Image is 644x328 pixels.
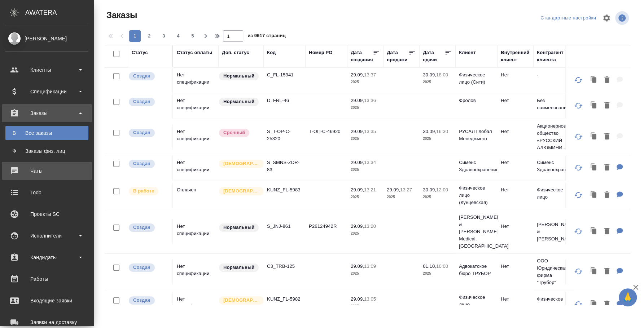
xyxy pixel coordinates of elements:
[25,5,94,20] div: AWATERA
[158,32,170,40] span: 3
[2,183,92,201] a: Todo
[601,188,613,203] button: Удалить
[267,71,302,79] p: C_FL-15941
[459,49,476,56] div: Клиент
[2,162,92,180] a: Чаты
[133,224,150,231] p: Создан
[267,159,302,173] p: S_SMNS-ZDR-83
[601,98,613,113] button: Удалить
[144,32,155,40] span: 2
[459,159,494,173] p: Сименс Здравоохранение
[587,264,601,279] button: Клонировать
[173,183,218,208] td: Оплачен
[501,186,530,194] p: Нет
[501,263,530,270] p: Нет
[423,129,436,134] p: 30.09,
[423,194,452,201] p: 2025
[537,186,571,201] p: Физическое лицо
[587,98,601,113] button: Клонировать
[587,297,601,312] button: Клонировать
[218,186,260,196] div: Выставляется автоматически для первых 3 заказов нового контактного лица. Особое внимание
[305,219,347,244] td: P26124942R
[9,147,85,155] div: Заказы физ. лиц
[423,187,436,192] p: 30.09,
[9,129,85,137] div: Все заказы
[459,294,494,315] p: Физическое лицо (Кунцевская)
[173,68,218,93] td: Нет спецификации
[144,30,155,42] button: 2
[351,194,380,201] p: 2025
[364,129,376,134] p: 13:35
[587,129,601,144] button: Клонировать
[436,72,448,77] p: 18:00
[5,295,88,306] div: Входящие заявки
[218,128,260,138] div: Выставляется автоматически, если на указанный объем услуг необходимо больше времени в стандартном...
[133,297,150,304] p: Создан
[128,97,169,107] div: Выставляется автоматически при создании заказа
[223,297,259,304] p: [DEMOGRAPHIC_DATA]
[187,30,198,42] button: 5
[436,263,448,269] p: 10:00
[364,98,376,103] p: 13:36
[501,296,530,303] p: Нет
[387,187,400,192] p: 29.09,
[223,264,254,271] p: Нормальный
[459,214,494,250] p: [PERSON_NAME] & [PERSON_NAME] Medical, [GEOGRAPHIC_DATA]
[177,49,212,56] div: Статус оплаты
[570,97,587,114] button: Обновить
[622,290,634,305] span: 🙏
[537,49,571,63] div: Контрагент клиента
[351,129,364,134] p: 29.09,
[133,129,150,136] p: Создан
[351,160,364,165] p: 29.09,
[267,296,302,303] p: KUNZ_FL-5982
[222,49,249,56] div: Доп. статус
[5,165,88,176] div: Чаты
[537,123,571,151] p: Акционерное общество «РУССКИЙ АЛЮМИНИ...
[218,223,260,232] div: Статус по умолчанию для стандартных заказов
[364,160,376,165] p: 13:34
[601,129,613,144] button: Удалить
[5,187,88,198] div: Todo
[2,292,92,310] a: Входящие заявки
[364,223,376,229] p: 13:20
[423,263,436,269] p: 01.10,
[128,159,169,169] div: Выставляется автоматически при создании заказа
[423,49,444,63] div: Дата сдачи
[267,128,302,142] p: S_T-OP-C-25320
[598,9,615,27] span: Настроить таблицу
[128,128,169,138] div: Выставляется автоматически при создании заказа
[2,270,92,288] a: Работы
[309,49,332,56] div: Номер PO
[267,97,302,104] p: D_FRL-46
[423,135,452,142] p: 2025
[267,186,302,194] p: KUNZ_FL-5983
[218,159,260,169] div: Выставляется автоматически для первых 3 заказов нового контактного лица. Особое внимание
[537,296,571,310] p: Физическое лицо
[223,98,254,105] p: Нормальный
[601,224,613,239] button: Удалить
[218,263,260,272] div: Статус по умолчанию для стандартных заказов
[351,296,364,302] p: 29.09,
[218,97,260,107] div: Статус по умолчанию для стандартных заказов
[615,11,630,25] span: Посмотреть информацию
[128,186,169,196] div: Выставляет ПМ после принятия заказа от КМа
[351,49,373,63] div: Дата создания
[501,159,530,166] p: Нет
[570,223,587,240] button: Обновить
[537,159,571,173] p: Сименс Здравоохранение
[351,223,364,229] p: 29.09,
[173,219,218,244] td: Нет спецификации
[501,97,530,104] p: Нет
[459,71,494,86] p: Физическое лицо (Сити)
[223,129,245,136] p: Срочный
[387,49,408,63] div: Дата продажи
[128,223,169,232] div: Выставляется автоматически при создании заказа
[305,124,347,150] td: Т-ОП-С-46920
[364,187,376,192] p: 13:21
[223,72,254,80] p: Нормальный
[351,263,364,269] p: 29.09,
[223,224,254,231] p: Нормальный
[501,49,530,63] div: Внутренний клиент
[351,166,380,173] p: 2025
